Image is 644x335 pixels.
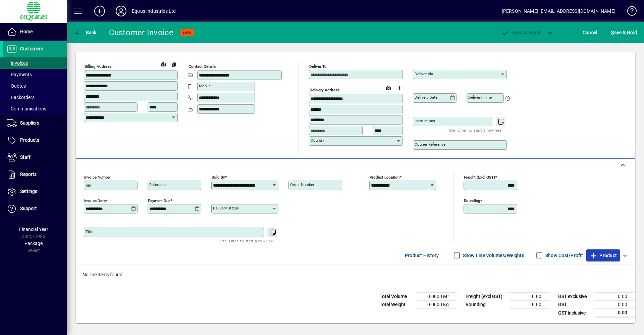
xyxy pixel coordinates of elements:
td: GST [555,301,595,309]
span: Payments [7,72,32,77]
span: Products [20,137,39,143]
a: Support [3,200,67,217]
span: Backorders [7,95,35,100]
span: Cancel [583,27,597,38]
td: GST exclusive [555,293,595,301]
button: Post & Email [498,27,543,39]
button: Product History [402,249,442,261]
td: 0.00 [595,309,635,317]
button: Profile [110,5,132,17]
mat-label: Sold by [212,175,225,180]
span: NEW [183,31,192,35]
td: 0.00 [509,293,549,301]
a: Staff [3,149,67,166]
app-page-header-button: Back [67,27,104,39]
mat-label: Country [311,138,324,143]
td: 0.00 [595,301,635,309]
div: No line items found [76,265,635,285]
mat-label: Title [86,229,93,234]
mat-label: Mobile [199,84,211,88]
a: Suppliers [3,115,67,132]
span: Settings [20,189,37,194]
mat-label: Deliver To [309,64,327,69]
span: Customers [20,46,43,51]
span: ave & Hold [611,27,637,38]
button: Cancel [581,27,599,39]
mat-label: Deliver via [415,71,433,76]
span: Package [24,241,43,246]
a: Communications [3,103,67,114]
mat-label: Delivery time [468,95,492,100]
td: 0.00 [509,301,549,309]
button: Choose address [394,83,405,93]
span: Invoices [7,60,28,66]
mat-hint: Use 'Enter' to start a new line [449,126,501,134]
mat-label: Product location [370,175,399,180]
div: [PERSON_NAME] [EMAIL_ADDRESS][DOMAIN_NAME] [502,6,615,16]
button: Add [89,5,110,17]
td: 0.00 [595,293,635,301]
a: Products [3,132,67,149]
button: Copy to Delivery address [169,59,179,70]
a: View on map [158,59,169,69]
span: Product [590,250,617,261]
mat-label: Payment due [148,198,170,203]
span: P [513,30,516,35]
label: Show Line Volumes/Weights [462,252,524,259]
span: Suppliers [20,120,39,126]
span: S [611,30,614,35]
a: Quotes [3,80,67,92]
span: Quotes [7,83,26,89]
a: Reports [3,166,67,183]
a: Settings [3,183,67,200]
mat-label: Delivery date [415,95,437,100]
a: Backorders [3,92,67,103]
span: Reports [20,172,37,177]
td: Freight (excl GST) [462,293,509,301]
mat-label: Courier Reference [415,142,445,147]
button: Back [72,27,98,39]
label: Show Cost/Profit [544,252,583,259]
span: Financial Year [19,227,48,232]
button: Save & Hold [609,27,639,39]
a: View on map [383,82,394,93]
button: Product [586,249,620,261]
span: Staff [20,154,31,160]
a: Payments [3,69,67,80]
span: Home [20,29,33,34]
mat-label: Freight (excl GST) [464,175,495,180]
mat-label: Order number [290,182,314,187]
td: GST inclusive [555,309,595,317]
td: 0.0000 M³ [417,293,457,301]
mat-label: Instructions [415,118,435,123]
td: Total Volume [376,293,417,301]
span: ost & Email [501,30,540,35]
a: Home [3,23,67,40]
span: Communications [7,106,46,111]
mat-label: Delivery status [213,206,239,210]
a: Invoices [3,57,67,69]
a: Knowledge Base [622,1,636,23]
span: Support [20,206,37,211]
td: 0.0000 Kg [417,301,457,309]
span: Product History [405,250,439,261]
td: Total Weight [376,301,417,309]
span: Back [74,30,97,35]
mat-label: Invoice date [84,198,106,203]
mat-label: Invoice number [84,175,111,180]
td: Rounding [462,301,509,309]
div: Customer Invoice [109,27,174,38]
mat-label: Reference [149,182,166,187]
mat-hint: Use 'Enter' to start a new line [220,237,273,245]
div: Equus Industries Ltd [132,6,176,16]
mat-label: Rounding [464,198,480,203]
